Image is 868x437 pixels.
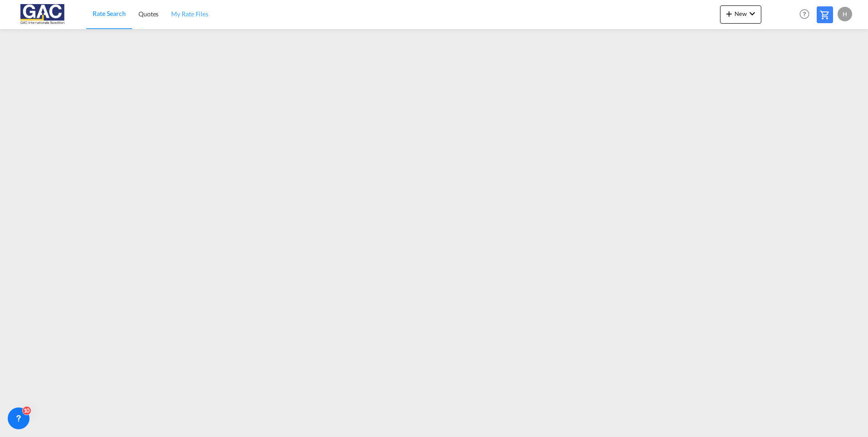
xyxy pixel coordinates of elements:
[747,8,758,19] md-icon: icon-chevron-down
[720,5,761,24] button: icon-plus 400-fgNewicon-chevron-down
[724,8,735,19] md-icon: icon-plus 400-fg
[14,4,75,25] img: 9f305d00dc7b11eeb4548362177db9c3.png
[93,10,126,17] span: Rate Search
[724,10,758,17] span: New
[797,6,817,23] div: Help
[797,6,812,22] span: Help
[838,7,852,21] div: H
[138,10,158,18] span: Quotes
[171,10,208,18] span: My Rate Files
